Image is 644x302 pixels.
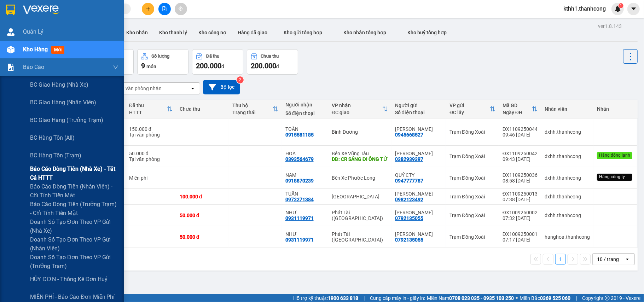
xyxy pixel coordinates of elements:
div: 0792135055 [395,237,423,243]
div: NHƯ [285,231,325,237]
span: aim [178,6,183,11]
div: Trạm Đồng Xoài [449,153,495,159]
strong: 1900 633 818 [328,295,358,301]
span: | [364,294,365,302]
div: Số điện thoại [285,110,325,116]
button: Số lượng9món [137,49,188,75]
span: BC giao hàng (nhà xe) [30,80,88,89]
div: 0931119971 [285,215,314,221]
div: QUÝ CTY [395,172,442,178]
div: HOÀ [285,151,325,156]
div: VP nhận [332,103,382,108]
span: đ [276,64,279,69]
div: NHƯ [285,210,325,215]
div: ver 1.8.143 [598,22,622,30]
span: Kho gửi tổng hợp [284,30,322,35]
div: 0972271384 [285,197,314,202]
span: | [576,294,577,302]
button: Bộ lọc [203,80,240,94]
th: Toggle SortBy [328,100,391,118]
div: Chưa thu [180,106,225,112]
div: ĐX1109250013 [503,191,538,197]
div: 100.000 đ [180,194,225,199]
button: Kho thanh lý [153,24,193,41]
div: 07:17 [DATE] [503,237,538,243]
div: 50.000 đ [180,213,225,218]
th: Toggle SortBy [499,100,541,118]
div: Nhân viên [545,106,590,112]
strong: 0369 525 060 [540,295,570,301]
div: 08:58 [DATE] [503,178,538,184]
div: Tại văn phòng [129,132,173,138]
span: BC giao hàng (trưởng trạm) [30,116,103,124]
svg: open [190,86,196,91]
span: Miền Nam [427,294,514,302]
span: 9 [141,62,145,70]
span: HỦY ĐƠN - Thống kê đơn huỷ [30,275,108,284]
div: Số lượng [151,54,169,59]
span: BC giao hàng (nhân viên) [30,98,96,107]
div: Người nhận [285,102,325,108]
div: Trạng thái [232,110,272,115]
div: ĐX1109250044 [503,126,538,132]
div: Phát Tài ([GEOGRAPHIC_DATA]) [332,210,388,221]
span: Miền Bắc [520,294,570,302]
div: 10 / trang [597,256,619,263]
div: 07:32 [DATE] [503,215,538,221]
div: Bến Xe Phước Long [332,175,388,181]
span: món [146,64,156,69]
div: 0393564679 [285,156,314,162]
img: warehouse-icon [7,46,14,53]
div: Trạm Đồng Xoài [449,129,495,135]
div: Người gửi [395,103,442,108]
div: Miễn phí [129,175,173,181]
button: plus [142,3,154,15]
span: Doanh số tạo đơn theo VP gửi (nhà xe) [30,217,118,235]
div: dxhh.thanhcong [545,129,590,135]
img: icon-new-feature [615,6,621,12]
div: dxhh.thanhcong [545,194,590,199]
button: Kho công nợ [193,24,232,41]
sup: 2 [237,76,244,83]
svg: open [625,256,630,262]
div: VP gửi [449,103,490,108]
img: solution-icon [7,64,14,71]
div: Số điện thoại [395,110,442,115]
span: BC hàng tồn (trạm) [30,151,81,160]
div: 09:43 [DATE] [503,156,538,162]
div: Trạm Đồng Xoài [449,194,495,199]
div: ĐX1109250042 [503,151,538,156]
button: Hàng đã giao [232,24,273,41]
div: [GEOGRAPHIC_DATA] [332,194,388,199]
div: 0931119971 [285,237,314,243]
div: Bến Xe Vũng Tàu [332,151,388,156]
div: TRẦN HỮU CHIẾN [395,151,442,156]
div: Trạm Đồng Xoài [449,175,495,181]
div: ĐX1009250001 [503,231,538,237]
div: 0382939397 [395,156,423,162]
div: TUẤN [285,191,325,197]
span: 200.000 [196,62,221,70]
div: ĐX1109250036 [503,172,538,178]
span: copyright [605,296,610,301]
button: Chưa thu200.000đ [247,49,298,75]
div: dxhh.thanhcong [545,153,590,159]
button: Kho nhận [121,24,153,41]
div: Đã thu [129,103,167,108]
div: Chọn văn phòng nhận [113,85,162,92]
span: Kho nhận tổng hợp [343,30,386,35]
div: 150.000 đ [129,126,173,132]
div: Phát Tài ([GEOGRAPHIC_DATA]) [332,231,388,243]
div: DĐ: CR SÁNG ĐI ÔNG TỪ [332,156,388,162]
span: caret-down [631,6,637,12]
div: ĐC lấy [449,110,490,115]
div: Chưa thu [261,54,279,59]
div: 0947777787 [395,178,423,184]
span: Cung cấp máy in - giấy in: [370,294,425,302]
div: Nhãn [597,106,633,112]
span: đ [221,64,224,69]
div: Đã thu [206,54,219,59]
span: 200.000 [251,62,276,70]
span: Báo cáo dòng tiền (nhà xe) - tất cả HTTT [30,164,118,182]
span: 1 [620,3,622,8]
